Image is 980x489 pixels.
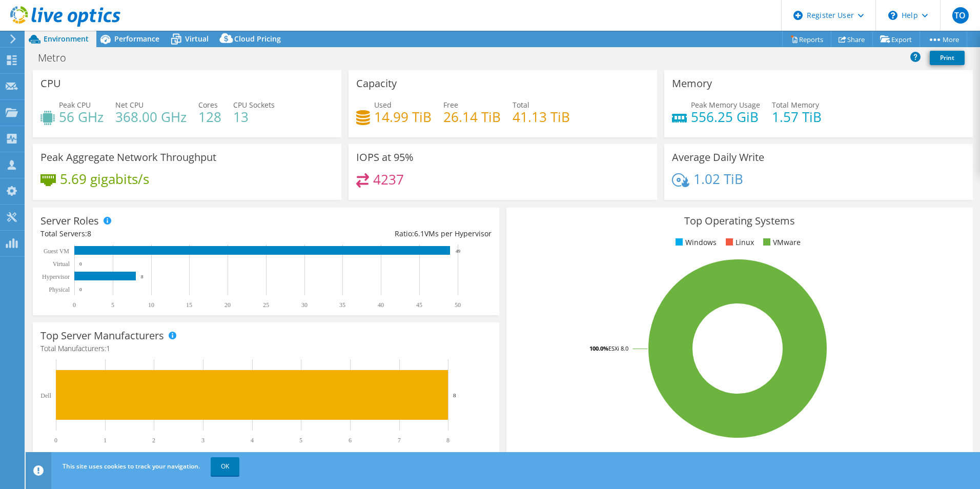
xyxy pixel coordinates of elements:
span: Free [443,100,458,110]
li: Linux [723,237,754,248]
span: Peak Memory Usage [691,100,760,110]
text: 0 [54,437,57,444]
text: 40 [378,301,384,309]
span: Used [374,100,392,110]
h3: Peak Aggregate Network Throughput [40,152,216,163]
h4: 4237 [373,174,404,185]
h4: 5.69 gigabits/s [60,173,149,185]
li: Windows [673,237,717,248]
text: 1 [104,437,107,444]
span: Environment [44,34,89,44]
h3: Memory [672,78,712,89]
span: Total Memory [772,100,819,110]
h4: 1.57 TiB [772,111,822,123]
a: Reports [782,31,831,47]
h4: Total Manufacturers: [40,343,492,354]
span: Cores [198,100,218,110]
h3: IOPS at 95% [356,152,414,163]
span: Cloud Pricing [234,34,281,44]
text: 10 [148,301,154,309]
span: 1 [106,343,110,353]
text: 50 [455,301,461,309]
a: More [920,31,967,47]
h4: 13 [233,111,275,123]
h4: 1.02 TiB [693,173,743,185]
text: 5 [111,301,114,309]
text: Virtual [53,260,70,268]
h3: Top Operating Systems [514,215,965,227]
span: Total [513,100,529,110]
text: 15 [186,301,192,309]
text: 5 [299,437,302,444]
text: Hypervisor [42,273,70,280]
text: 20 [224,301,231,309]
h3: Server Roles [40,215,99,227]
span: Peak CPU [59,100,91,110]
text: 6 [349,437,352,444]
text: 0 [79,287,82,292]
text: 2 [152,437,155,444]
h3: Average Daily Write [672,152,764,163]
a: OK [211,457,239,476]
li: VMware [761,237,801,248]
span: 6.1 [414,229,424,238]
text: 25 [263,301,269,309]
h3: Capacity [356,78,397,89]
text: 35 [339,301,345,309]
div: Total Servers: [40,228,266,239]
h4: 128 [198,111,221,123]
h3: CPU [40,78,61,89]
a: Share [831,31,873,47]
span: TO [952,7,969,24]
span: Virtual [185,34,209,44]
span: Performance [114,34,159,44]
h3: Top Server Manufacturers [40,330,164,341]
tspan: 100.0% [589,344,608,352]
text: 8 [453,392,456,398]
svg: \n [888,11,897,20]
h4: 41.13 TiB [513,111,570,123]
tspan: ESXi 8.0 [608,344,628,352]
text: 8 [446,437,450,444]
h4: 368.00 GHz [115,111,187,123]
h1: Metro [33,52,82,64]
h4: 14.99 TiB [374,111,432,123]
span: Net CPU [115,100,144,110]
text: Guest VM [44,248,69,255]
span: This site uses cookies to track your navigation. [63,462,200,471]
h4: 56 GHz [59,111,104,123]
text: Dell [40,392,51,399]
text: Physical [49,286,70,293]
span: 8 [87,229,91,238]
text: 0 [73,301,76,309]
h4: 26.14 TiB [443,111,501,123]
a: Print [930,51,965,65]
text: 8 [141,274,144,279]
a: Export [872,31,920,47]
text: 30 [301,301,308,309]
text: 3 [201,437,205,444]
text: 49 [456,249,461,254]
span: CPU Sockets [233,100,275,110]
h4: 556.25 GiB [691,111,760,123]
text: 45 [416,301,422,309]
text: 0 [79,261,82,267]
text: 4 [251,437,254,444]
text: 7 [398,437,401,444]
div: Ratio: VMs per Hypervisor [266,228,492,239]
